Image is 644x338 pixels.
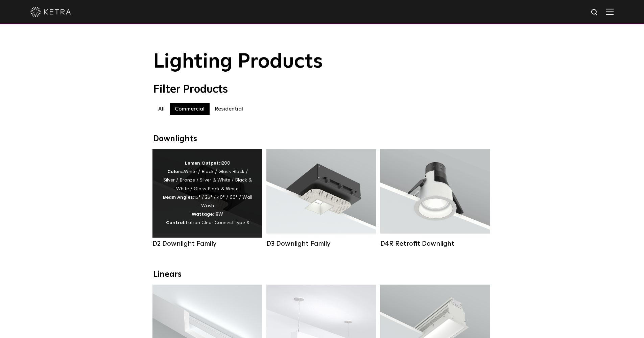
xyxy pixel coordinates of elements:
[163,159,252,227] div: 1200 White / Black / Gloss Black / Silver / Bronze / Silver & White / Black & White / Gloss Black...
[591,8,599,17] img: search icon
[152,240,262,248] div: D2 Downlight Family
[153,103,170,115] label: All
[606,8,614,15] img: Hamburger%20Nav.svg
[30,7,71,17] img: ketra-logo-2019-white
[192,212,214,217] strong: Wattage:
[266,240,376,248] div: D3 Downlight Family
[153,270,491,280] div: Linears
[380,240,490,248] div: D4R Retrofit Downlight
[153,83,491,96] div: Filter Products
[153,52,323,72] span: Lighting Products
[152,149,262,247] a: D2 Downlight Family Lumen Output:1200Colors:White / Black / Gloss Black / Silver / Bronze / Silve...
[170,103,210,115] label: Commercial
[380,149,490,247] a: D4R Retrofit Downlight Lumen Output:800Colors:White / BlackBeam Angles:15° / 25° / 40° / 60°Watta...
[185,161,220,166] strong: Lumen Output:
[210,103,248,115] label: Residential
[266,149,376,247] a: D3 Downlight Family Lumen Output:700 / 900 / 1100Colors:White / Black / Silver / Bronze / Paintab...
[153,134,491,144] div: Downlights
[186,220,249,225] span: Lutron Clear Connect Type X
[167,169,184,174] strong: Colors:
[166,220,186,225] strong: Control:
[163,195,194,200] strong: Beam Angles:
